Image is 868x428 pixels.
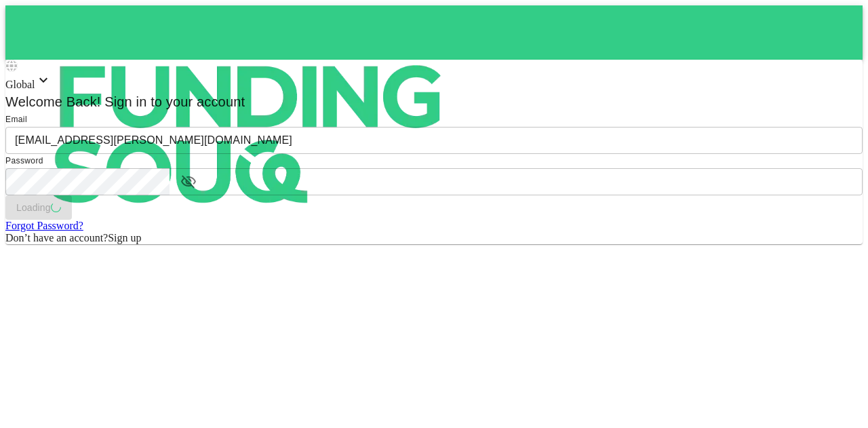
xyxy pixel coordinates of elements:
[108,232,141,244] span: Sign up
[5,220,83,231] a: Forgot Password?
[5,5,494,263] img: logo
[5,156,43,166] span: Password
[5,232,108,244] span: Don’t have an account?
[5,72,863,91] div: Global
[5,94,101,109] span: Welcome Back!
[5,127,863,154] input: email
[5,168,170,195] input: password
[101,94,245,109] span: Sign in to your account
[5,115,27,124] span: Email
[5,5,863,60] a: logo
